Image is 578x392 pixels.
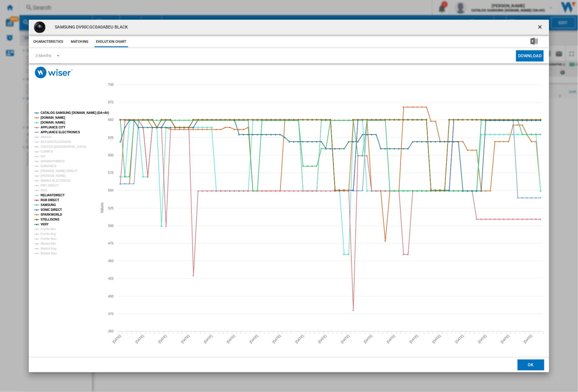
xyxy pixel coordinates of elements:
[535,21,547,33] button: getI18NText('BUTTONS.CLOSE_DIALOG')
[108,206,114,210] tspan: 525
[41,198,59,202] tspan: RGB DIRECT
[41,179,71,182] tspan: MARKS ELECTRICAL
[226,334,236,344] tspan: [DATE]
[41,131,80,134] tspan: APPLIANCE ELECTRONICS
[135,334,145,344] tspan: [DATE]
[108,100,114,104] tspan: 675
[108,294,114,298] tspan: 400
[317,334,327,344] tspan: [DATE]
[108,136,114,139] tspan: 625
[108,188,114,192] tspan: 550
[409,334,419,344] tspan: [DATE]
[108,224,114,228] tspan: 500
[108,312,114,316] tspan: 375
[272,334,282,344] tspan: [DATE]
[41,169,78,173] tspan: [PERSON_NAME] DIRECT
[41,218,59,221] tspan: STELLISONS
[41,228,56,231] tspan: Profile Min
[34,21,46,33] img: 3416275_R_Z001A
[41,164,56,168] tspan: EURONICS
[35,67,73,78] img: logo_wiser_300x94.png
[66,36,93,47] button: Matching
[41,242,56,245] tspan: Market Min
[432,334,442,344] tspan: [DATE]
[41,160,65,163] tspan: DONAGHYBROS
[108,259,114,263] tspan: 450
[249,334,259,344] tspan: [DATE]
[41,126,65,129] tspan: APPLIANCE CITY
[35,53,51,58] div: 3 Months
[518,360,544,370] button: OK
[41,145,86,148] tspan: COSTCO [GEOGRAPHIC_DATA]
[95,36,128,47] button: Evolution chart
[41,194,65,197] tspan: RELIANTDIRECT
[521,36,548,47] button: Download in Excel
[41,111,109,115] tspan: CATALOG SAMSUNG [DOMAIN_NAME] (DA+AV)
[108,330,114,333] tspan: 350
[158,334,168,344] tspan: [DATE]
[41,184,59,187] tspan: PRC DIRECT
[41,232,56,236] tspan: Profile Avg
[41,189,47,192] tspan: RDO
[295,334,305,344] tspan: [DATE]
[29,20,549,373] md-dialog: Product popup
[108,118,114,121] tspan: 650
[516,50,543,61] button: Download
[32,36,65,47] button: Characteristics
[41,252,57,255] tspan: Market Max
[108,241,114,245] tspan: 475
[41,237,57,241] tspan: Profile Max
[108,171,114,174] tspan: 575
[500,334,510,344] tspan: [DATE]
[41,208,62,211] tspan: SONIC DIRECT
[41,150,53,153] tspan: CURRYS
[41,121,65,124] tspan: [DOMAIN_NAME]
[108,153,114,157] tspan: 600
[41,116,65,119] tspan: [DOMAIN_NAME]
[363,334,373,344] tspan: [DATE]
[41,247,56,250] tspan: Market Avg
[41,174,66,178] tspan: [PERSON_NAME]
[41,135,52,139] tspan: ARGOS
[386,334,396,344] tspan: [DATE]
[41,155,46,158] tspan: DIY
[531,38,538,45] img: excel-24x24.png
[52,24,128,30] h4: SAMSUNG DV90CGC0A0ABEU BLACK
[100,203,105,213] tspan: Values
[112,334,122,344] tspan: [DATE]
[455,334,465,344] tspan: [DATE]
[340,334,350,344] tspan: [DATE]
[181,334,191,344] tspan: [DATE]
[41,140,71,144] tspan: BEYONDTELEVISION
[477,334,487,344] tspan: [DATE]
[523,334,533,344] tspan: [DATE]
[108,83,114,86] tspan: 700
[537,24,544,31] ng-md-icon: getI18NText('BUTTONS.CLOSE_DIALOG')
[41,203,56,207] tspan: SAMSUNG
[41,223,49,226] tspan: VERY
[108,277,114,280] tspan: 425
[41,213,62,216] tspan: SPARKWORLD
[203,334,213,344] tspan: [DATE]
